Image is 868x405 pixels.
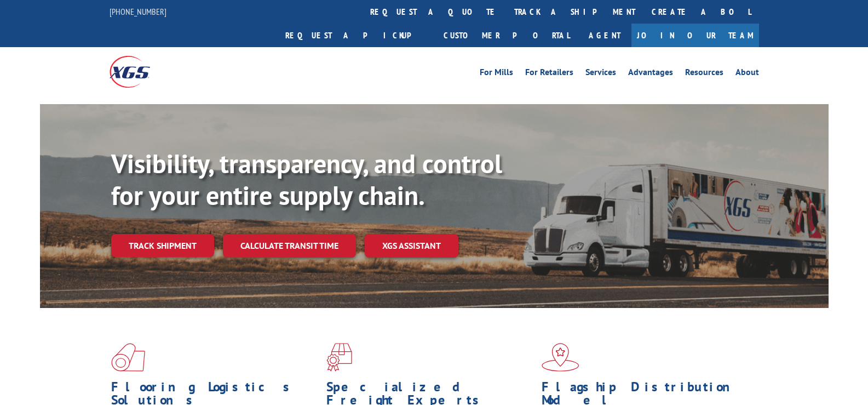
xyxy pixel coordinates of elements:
[480,68,513,80] a: For Mills
[223,234,356,258] a: Calculate transit time
[111,234,214,257] a: Track shipment
[631,24,759,47] a: Join Our Team
[735,68,759,80] a: About
[685,68,723,80] a: Resources
[435,24,578,47] a: Customer Portal
[365,234,458,258] a: XGS ASSISTANT
[628,68,673,80] a: Advantages
[277,24,435,47] a: Request a pickup
[111,146,502,212] b: Visibility, transparency, and control for your entire supply chain.
[585,68,616,80] a: Services
[110,6,166,17] a: [PHONE_NUMBER]
[525,68,573,80] a: For Retailers
[326,343,352,372] img: xgs-icon-focused-on-flooring-red
[111,343,145,372] img: xgs-icon-total-supply-chain-intelligence-red
[578,24,631,47] a: Agent
[542,343,579,372] img: xgs-icon-flagship-distribution-model-red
